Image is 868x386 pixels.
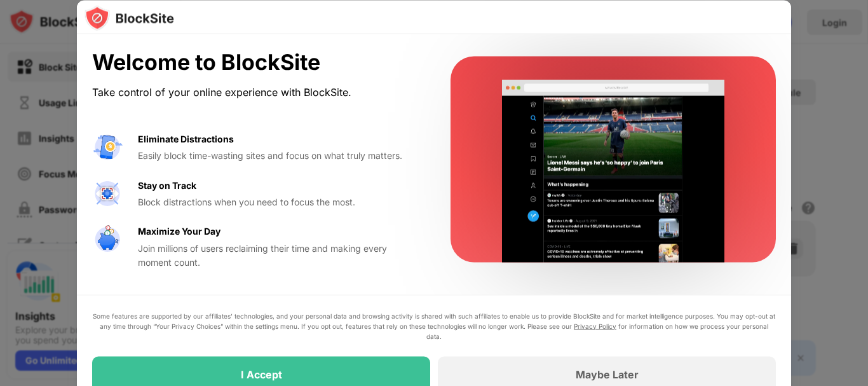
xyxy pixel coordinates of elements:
div: I Accept [241,368,282,380]
div: Eliminate Distractions [138,132,234,146]
div: Block distractions when you need to focus the most. [138,195,420,209]
div: Take control of your online experience with BlockSite. [92,83,420,101]
img: value-safe-time.svg [92,224,123,255]
div: Welcome to BlockSite [92,50,420,76]
div: Stay on Track [138,178,196,192]
div: Maybe Later [576,368,639,380]
img: logo-blocksite.svg [85,5,174,31]
a: Privacy Policy [574,322,616,329]
img: value-focus.svg [92,178,123,209]
div: Some features are supported by our affiliates’ technologies, and your personal data and browsing ... [92,310,776,341]
div: Join millions of users reclaiming their time and making every moment count. [138,241,420,270]
div: Easily block time-wasting sites and focus on what truly matters. [138,149,420,163]
img: value-avoid-distractions.svg [92,132,123,162]
div: Maximize Your Day [138,224,220,238]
